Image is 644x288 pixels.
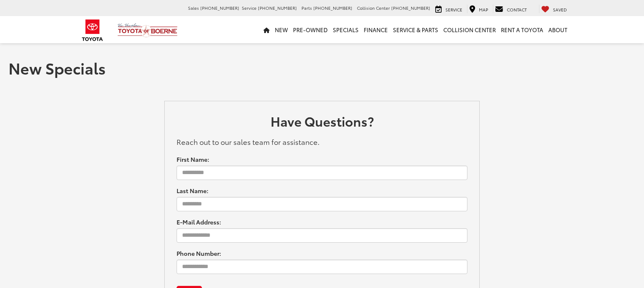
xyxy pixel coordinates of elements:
h1: New Specials [8,59,636,76]
h2: Have Questions? [177,114,468,132]
a: Home [261,16,272,43]
p: Reach out to our sales team for assistance. [177,136,468,147]
span: Parts [301,5,312,11]
span: [PHONE_NUMBER] [200,5,239,11]
a: New [272,16,290,43]
span: Collision Center [357,5,390,11]
a: My Saved Vehicles [539,5,569,13]
span: Contact [507,6,527,13]
label: Phone Number: [177,249,221,258]
span: [PHONE_NUMBER] [258,5,297,11]
a: Map [467,5,490,13]
label: E-Mail Address: [177,218,221,226]
span: Service [445,6,462,13]
span: [PHONE_NUMBER] [313,5,352,11]
a: Service [433,5,464,13]
img: Toyota [77,17,108,44]
span: Map [479,6,488,13]
span: Service [242,5,257,11]
a: Contact [493,5,529,13]
label: Last Name: [177,186,208,195]
a: Specials [330,16,361,43]
span: Sales [188,5,199,11]
img: Vic Vaughan Toyota of Boerne [117,23,178,38]
a: Pre-Owned [290,16,330,43]
span: Saved [553,6,567,13]
a: Service & Parts: Opens in a new tab [390,16,441,43]
span: [PHONE_NUMBER] [391,5,430,11]
a: About [546,16,570,43]
a: Rent a Toyota [498,16,546,43]
label: First Name: [177,155,209,163]
a: Finance [361,16,390,43]
a: Collision Center [441,16,498,43]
